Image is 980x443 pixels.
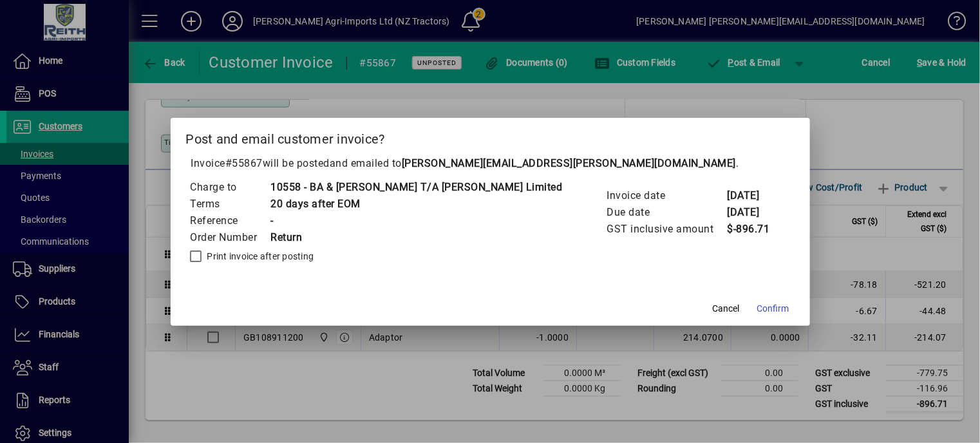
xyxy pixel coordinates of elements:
[757,302,789,316] span: Confirm
[171,118,810,155] h2: Post and email customer invoice?
[607,187,727,204] td: Invoice date
[270,179,563,196] td: 10558 - BA & [PERSON_NAME] T/A [PERSON_NAME] Limited
[607,221,727,238] td: GST inclusive amount
[727,187,778,204] td: [DATE]
[225,157,263,169] span: #55867
[270,212,563,229] td: -
[330,157,736,169] span: and emailed to
[727,221,778,238] td: $-896.71
[190,212,270,229] td: Reference
[205,250,314,263] label: Print invoice after posting
[402,157,736,169] b: [PERSON_NAME][EMAIL_ADDRESS][PERSON_NAME][DOMAIN_NAME]
[186,156,795,171] p: Invoice will be posted .
[713,302,740,316] span: Cancel
[190,196,270,212] td: Terms
[270,229,563,246] td: Return
[727,204,778,221] td: [DATE]
[752,297,795,321] button: Confirm
[190,229,270,246] td: Order Number
[607,204,727,221] td: Due date
[270,196,563,212] td: 20 days after EOM
[190,179,270,196] td: Charge to
[706,297,747,321] button: Cancel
